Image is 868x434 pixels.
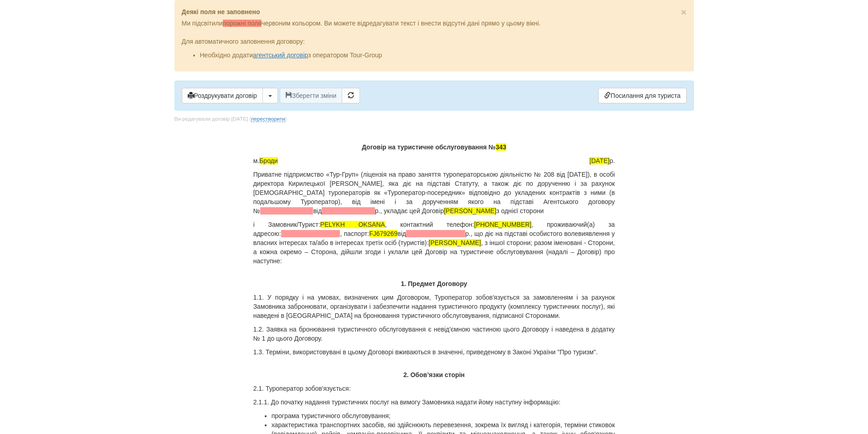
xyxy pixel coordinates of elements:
span: [DATE] [590,157,610,164]
span: м. [253,156,278,165]
p: 1. Предмет Договору [253,279,615,288]
p: 2. Обов’язки сторін [253,370,615,379]
p: Приватне підприємство «Тур-Груп» (ліцензія на право заняття туроператорською діяльністю № 208 від... [253,170,615,215]
span: 343 [496,143,506,151]
p: 2.1.1. До початку надання туристичних послуг на вимогу Замовника надати йому наступну інформацію: [253,398,615,407]
span: Броди [259,157,277,164]
li: програма туристичного обслуговування; [272,411,615,420]
span: PELYKH OKSANA [320,221,385,228]
button: Роздрукувати договір [182,88,263,103]
span: × [681,7,686,17]
a: Посилання для туриста [598,88,686,103]
a: перестворити [251,116,285,122]
button: Зберегти зміни [280,88,343,103]
p: 1.1. У порядку і на умовах, визначених цим Договором, Туроператор зобов'язується за замовленням і... [253,293,615,320]
span: [PHONE_NUMBER] [474,221,531,228]
p: 1.2. Заявка на бронювання туристичного обслуговування є невід'ємною частиною цього Договору і нав... [253,325,615,343]
div: Ви редагували договір [DATE] ( ) [175,115,287,123]
p: Договір на туристичне обслуговування № [253,143,615,152]
p: 1.3. Терміни, використовувані в цьому Договорі вживаються в значенні, приведеному в Законі Україн... [253,347,615,357]
p: Ми підсвітили червоним кольором. Ви можете відредагувати текст і внести відсутні дані прямо у цьо... [182,19,687,28]
div: Для автоматичного заповнення договору: [182,28,687,60]
span: порожні поля [223,20,262,27]
a: агентський договір [253,51,308,59]
p: Деякі поля не заповнено [182,7,687,16]
p: 2.1. Туроператор зобов'язується: [253,384,615,393]
span: [PERSON_NAME] [444,207,496,214]
li: Необхідно додати з оператором Tour-Group [200,51,687,60]
span: [PERSON_NAME] [429,239,481,246]
span: р. [590,156,615,165]
button: Close [681,7,686,17]
p: і Замовник/Турист: , контактний телефон: , проживаючий(а) за адресою: , паспорт: від р., що діє н... [253,220,615,266]
span: FJ679269 [369,230,397,237]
